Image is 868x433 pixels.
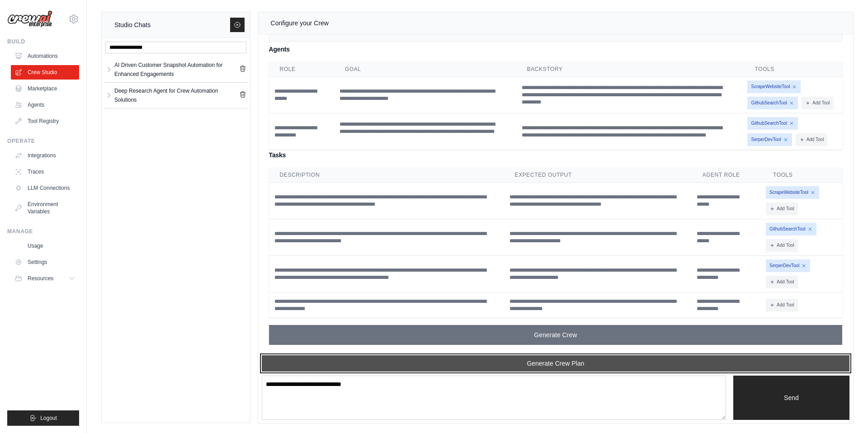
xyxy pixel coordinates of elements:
[269,168,504,183] th: Description
[766,202,798,215] button: Add Tool
[534,330,577,339] span: Generate Crew
[40,414,57,422] span: Logout
[766,299,798,311] button: Add Tool
[7,10,52,28] img: Logo
[766,223,816,235] span: GithubSearchTool
[269,325,842,345] button: Generate Crew
[11,239,79,253] a: Usage
[11,148,79,163] a: Integrations
[269,150,842,160] h4: Tasks
[766,239,798,252] button: Add Tool
[114,61,239,79] div: AI Driven Customer Snapshot Automation for Enhanced Engagements
[11,255,79,269] a: Settings
[504,168,692,183] th: Expected Output
[747,97,798,109] span: GithubSearchTool
[796,133,828,146] button: Add Tool
[28,275,53,282] span: Resources
[762,168,842,183] th: Tools
[744,62,842,77] th: Tools
[11,81,79,96] a: Marketplace
[262,355,849,372] button: Generate Crew Plan
[11,98,79,112] a: Agents
[802,97,834,109] button: Add Tool
[747,117,798,130] span: GithubSearchTool
[7,137,79,145] div: Operate
[747,133,792,146] span: SerperDevTool
[11,49,79,63] a: Automations
[7,228,79,235] div: Manage
[733,376,849,420] button: Send
[11,271,79,286] button: Resources
[766,186,819,199] span: ScrapeWebsiteTool
[516,62,744,77] th: Backstory
[334,62,516,77] th: Goal
[11,165,79,179] a: Traces
[11,65,79,80] a: Crew Studio
[269,62,334,77] th: Role
[7,38,79,45] div: Build
[691,168,762,183] th: Agent Role
[114,19,151,30] div: Studio Chats
[269,44,842,55] h4: Agents
[114,86,239,104] div: Deep Research Agent for Crew Automation Solutions
[11,114,79,128] a: Tool Registry
[11,197,79,219] a: Environment Variables
[11,181,79,195] a: LLM Connections
[766,276,798,288] button: Add Tool
[7,410,79,426] button: Logout
[113,61,239,79] a: AI Driven Customer Snapshot Automation for Enhanced Engagements
[271,18,329,28] div: Configure your Crew
[113,86,239,104] a: Deep Research Agent for Crew Automation Solutions
[766,259,810,272] span: SerperDevTool
[747,80,801,93] span: ScrapeWebsiteTool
